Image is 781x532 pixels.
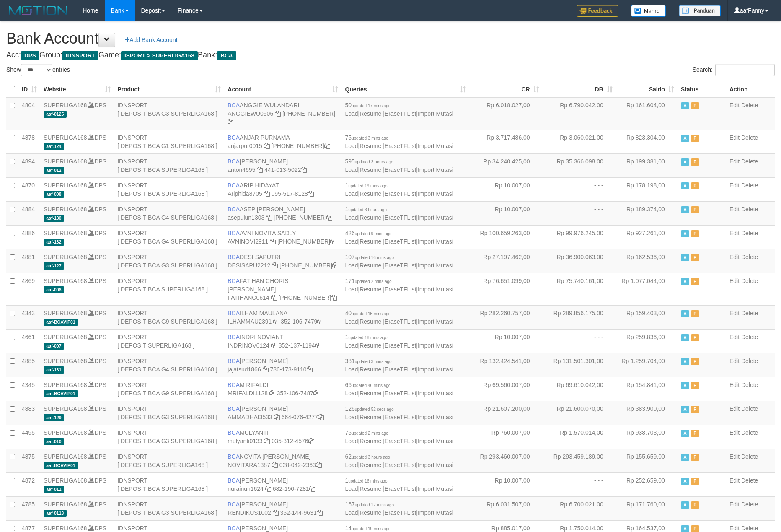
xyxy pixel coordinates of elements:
[741,501,758,508] a: Delete
[385,214,416,221] a: EraseTFList
[228,262,270,269] a: DESISAPU2212
[345,438,358,444] a: Load
[729,405,740,412] a: Edit
[44,206,87,213] a: SUPERLIGA168
[418,214,453,221] a: Import Mutasi
[385,143,416,149] a: EraseTFList
[224,177,341,201] td: ARIP HIDAYAT 095-517-8128
[315,342,321,349] a: Copy 3521371194 to clipboard
[469,249,543,273] td: Rp 27.197.462,00
[324,143,330,149] a: Copy 4062281620 to clipboard
[385,286,416,293] a: EraseTFList
[114,177,224,201] td: IDNSPORT [ DEPOSIT BCA SUPERLIGA168 ]
[359,342,381,349] a: Resume
[114,225,224,249] td: IDNSPORT [ DEPOSIT BCA G4 SUPERLIGA168 ]
[228,158,240,165] span: BCA
[691,102,699,109] span: Paused
[616,177,678,201] td: Rp 178.198,00
[228,214,264,221] a: asepulun1303
[418,110,453,117] a: Import Mutasi
[418,262,453,269] a: Import Mutasi
[741,278,758,284] a: Delete
[729,525,740,532] a: Edit
[326,214,332,221] a: Copy 4062281875 to clipboard
[469,177,543,201] td: Rp 10.007,00
[355,231,392,236] span: updated 9 mins ago
[228,342,269,349] a: INDRINOV0124
[224,81,341,97] th: Account: activate to sort column ascending
[729,206,740,213] a: Edit
[469,201,543,225] td: Rp 10.007,00
[228,190,262,197] a: Ariphida8705
[345,206,387,213] span: 1
[469,97,543,130] td: Rp 6.018.027,00
[543,225,616,249] td: Rp 99.976.245,00
[224,225,341,249] td: AVNI NOVITA SADLY [PHONE_NUMBER]
[345,238,358,245] a: Load
[18,225,40,249] td: 4886
[21,64,52,76] select: Showentries
[40,249,114,273] td: DPS
[269,390,275,397] a: Copy MRIFALDI1128 to clipboard
[729,477,740,484] a: Edit
[44,310,87,317] a: SUPERLIGA168
[264,190,270,197] a: Copy Ariphida8705 to clipboard
[40,177,114,201] td: DPS
[418,414,453,420] a: Import Mutasi
[257,166,263,173] a: Copy anton4695 to clipboard
[345,166,358,173] a: Load
[228,134,240,141] span: BCA
[418,318,453,325] a: Import Mutasi
[264,143,270,149] a: Copy anjarpur0015 to clipboard
[44,230,87,236] a: SUPERLIGA168
[616,81,678,97] th: Saldo: activate to sort column ascending
[44,143,64,150] span: aaf-124
[40,273,114,305] td: DPS
[228,414,272,420] a: AMMADHAI3533
[40,225,114,249] td: DPS
[345,158,393,165] span: 595
[265,485,271,492] a: Copy nurainun1624 to clipboard
[224,201,341,225] td: ASEP [PERSON_NAME] [PHONE_NUMBER]
[729,102,740,109] a: Edit
[228,485,264,492] a: nurainun1624
[359,485,381,492] a: Resume
[616,97,678,130] td: Rp 161.604,00
[691,158,699,166] span: Paused
[345,102,390,109] span: 50
[228,462,270,468] a: NOVITARA1387
[681,102,689,109] span: Active
[40,201,114,225] td: DPS
[616,225,678,249] td: Rp 927.261,00
[345,318,358,325] a: Load
[18,273,40,305] td: 4869
[469,225,543,249] td: Rp 100.659.263,00
[44,262,64,270] span: aaf-127
[224,273,341,305] td: FATIHAN CHORIS [PERSON_NAME] [PHONE_NUMBER]
[345,286,358,293] a: Load
[271,342,277,349] a: Copy INDRINOV0124 to clipboard
[228,509,271,516] a: RENDIKUS1002
[44,134,87,141] a: SUPERLIGA168
[729,310,740,317] a: Edit
[359,509,381,516] a: Resume
[418,166,453,173] a: Import Mutasi
[385,438,416,444] a: EraseTFList
[678,81,726,97] th: Status
[385,166,416,173] a: EraseTFList
[121,51,198,60] span: ISPORT > SUPERLIGA168
[741,254,758,260] a: Delete
[114,201,224,225] td: IDNSPORT [ DEPOSIT BCA G4 SUPERLIGA168 ]
[616,201,678,225] td: Rp 189.374,00
[345,134,453,149] span: | | |
[681,158,689,166] span: Active
[543,201,616,225] td: - - -
[741,477,758,484] a: Delete
[345,214,358,221] a: Load
[741,230,758,236] a: Delete
[114,130,224,153] td: IDNSPORT [ DEPOSIT BCA G1 SUPERLIGA168 ]
[18,97,40,130] td: 4804
[228,143,262,149] a: anjarpur0015
[691,135,699,142] span: Paused
[345,110,358,117] a: Load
